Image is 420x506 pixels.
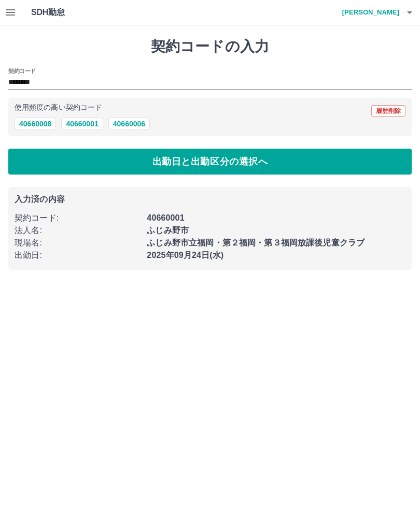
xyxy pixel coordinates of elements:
button: 40660001 [61,118,103,130]
p: 出勤日 : [15,249,141,262]
button: 40660006 [108,118,150,130]
b: 40660001 [147,213,184,222]
p: 契約コード : [15,212,141,224]
h1: 契約コードの入力 [8,38,412,55]
button: 履歴削除 [371,105,405,117]
button: 出勤日と出勤区分の選択へ [8,149,412,175]
p: 入力済の内容 [15,195,405,204]
p: 現場名 : [15,237,141,249]
b: 2025年09月24日(水) [147,251,223,259]
p: 使用頻度の高い契約コード [15,104,102,111]
b: ふじみ野市立福岡・第２福岡・第３福岡放課後児童クラブ [147,238,365,247]
b: ふじみ野市 [147,226,189,235]
button: 40660008 [15,118,56,130]
h2: 契約コード [8,67,36,75]
p: 法人名 : [15,224,141,237]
